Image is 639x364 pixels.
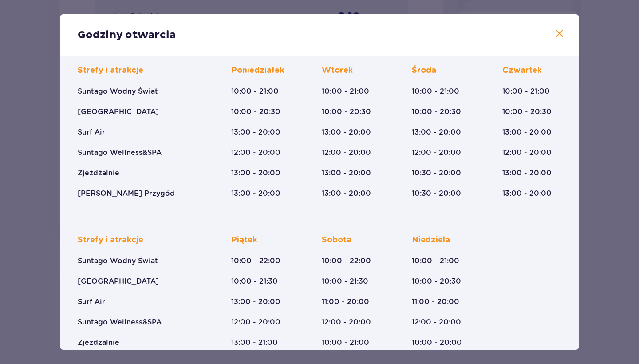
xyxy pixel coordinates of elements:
p: 12:00 - 20:00 [322,148,371,158]
p: 13:00 - 20:00 [322,168,371,178]
p: 10:00 - 20:30 [412,107,461,117]
p: 13:00 - 20:00 [412,127,461,137]
p: Poniedziałek [231,65,284,76]
p: 12:00 - 20:00 [322,317,371,327]
p: 11:00 - 20:00 [412,297,459,307]
p: 12:00 - 20:00 [502,148,552,158]
p: 11:00 - 20:00 [322,297,369,307]
p: [PERSON_NAME] Przygód [78,189,175,198]
p: 13:00 - 20:00 [322,127,371,137]
p: Strefy i atrakcje [78,235,143,245]
p: 13:00 - 20:00 [231,189,280,198]
p: Suntago Wodny Świat [78,256,158,266]
p: 13:00 - 20:00 [502,168,552,178]
p: 10:00 - 20:30 [231,107,280,117]
p: 13:00 - 21:00 [231,338,278,348]
p: Piątek [231,235,257,245]
p: 10:00 - 21:00 [412,87,459,96]
p: 10:00 - 21:30 [231,277,278,286]
p: Godziny otwarcia [78,28,176,42]
p: 13:00 - 20:00 [231,297,280,307]
p: 10:00 - 21:00 [502,87,550,96]
p: 10:30 - 20:00 [412,189,461,198]
p: 13:00 - 20:00 [322,189,371,198]
p: 13:00 - 20:00 [231,127,280,137]
p: [GEOGRAPHIC_DATA] [78,277,159,286]
p: 10:00 - 20:00 [412,338,462,348]
p: Suntago Wellness&SPA [78,317,162,327]
p: Zjeżdżalnie [78,168,119,178]
p: 10:00 - 21:00 [322,87,369,96]
p: 12:00 - 20:00 [231,317,280,327]
p: Suntago Wodny Świat [78,87,158,96]
p: Strefy i atrakcje [78,65,143,76]
p: 12:00 - 20:00 [412,317,461,327]
p: 10:00 - 22:00 [231,256,280,266]
p: 13:00 - 20:00 [502,189,552,198]
p: 10:00 - 22:00 [322,256,371,266]
p: 10:00 - 20:30 [502,107,552,117]
p: 10:00 - 20:30 [322,107,371,117]
p: 10:00 - 21:00 [231,87,279,96]
p: 10:00 - 20:30 [412,277,461,286]
p: 12:00 - 20:00 [231,148,280,158]
p: Środa [412,65,436,76]
p: Wtorek [322,65,353,76]
p: Sobota [322,235,351,245]
p: Zjeżdżalnie [78,338,119,348]
p: 10:00 - 21:00 [412,256,459,266]
p: 12:00 - 20:00 [412,148,461,158]
p: Surf Air [78,297,105,307]
p: 13:00 - 20:00 [231,168,280,178]
p: 10:30 - 20:00 [412,168,461,178]
p: Czwartek [502,65,542,76]
p: 13:00 - 20:00 [502,127,552,137]
p: Surf Air [78,127,105,137]
p: 10:00 - 21:00 [322,338,369,348]
p: [GEOGRAPHIC_DATA] [78,107,159,117]
p: Suntago Wellness&SPA [78,148,162,158]
p: 10:00 - 21:30 [322,277,368,286]
p: Niedziela [412,235,450,245]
